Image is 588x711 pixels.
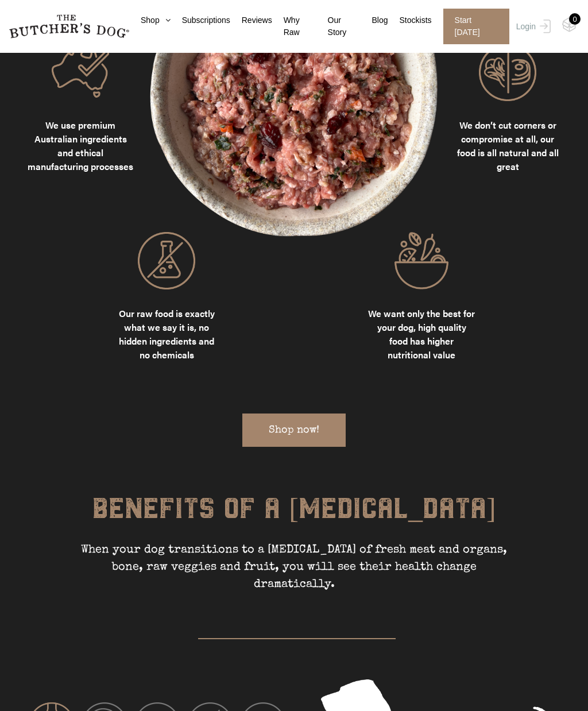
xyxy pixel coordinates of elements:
[454,118,561,173] p: We don’t cut corners or compromise at all, our food is all natural and all great
[113,307,220,362] p: Our raw food is exactly what we say it is, no hidden ingredients and no chemicals
[27,493,561,542] h6: BENEFITS OF A [MEDICAL_DATA]
[443,9,509,44] span: Start [DATE]
[52,44,109,101] img: Why_Raw_1.png
[272,14,316,38] a: Why Raw
[171,14,230,26] a: Subscriptions
[479,44,536,101] img: Why_Raw_2.png
[27,118,134,173] p: We use premium Australian ingredients and ethical manufacturing processes
[569,13,581,25] div: 0
[138,232,195,289] img: Why_Raw_3.png
[361,14,388,26] a: Blog
[316,14,361,38] a: Our Story
[79,542,509,593] p: When your dog transitions to a [MEDICAL_DATA] of fresh meat and organs, bone, raw veggies and fru...
[388,14,432,26] a: Stockists
[230,14,272,26] a: Reviews
[393,232,450,289] img: Why_Raw_4.png
[432,9,513,44] a: Start [DATE]
[513,9,551,44] a: Login
[562,17,577,32] img: TBD_Cart-Empty.png
[129,14,171,26] a: Shop
[368,307,475,362] p: We want only the best for your dog, high quality food has higher nutritional value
